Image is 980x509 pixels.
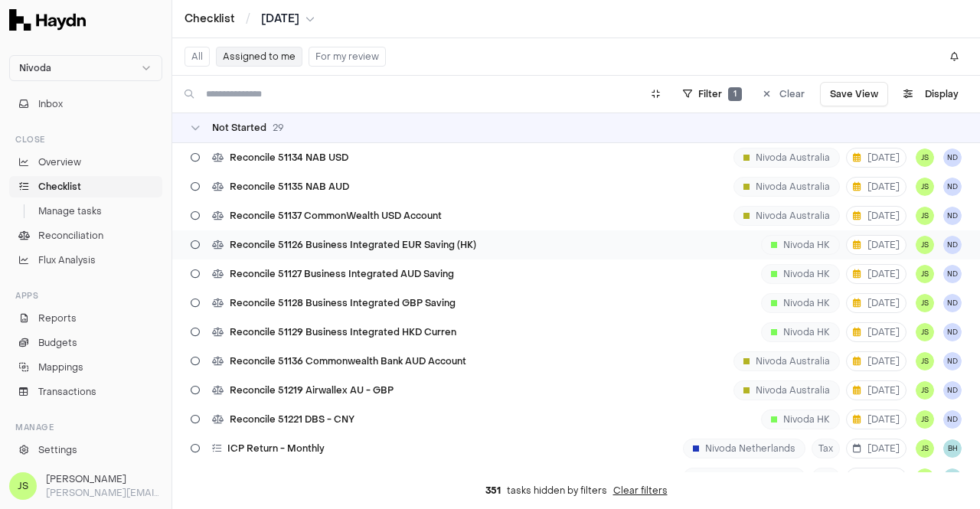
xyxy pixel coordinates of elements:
span: [DATE] [853,326,900,338]
span: [DATE] [853,152,900,164]
span: [DATE] [853,442,900,455]
span: [DATE] [853,268,900,280]
button: [DATE] [846,409,906,429]
span: JS [9,472,37,500]
div: Nivoda Australia [733,148,840,168]
button: Assigned to me [216,47,302,67]
span: Reconcile 51127 Business Integrated AUD Saving [230,268,454,280]
span: CBS Return - Monthly [227,471,328,484]
button: ND [943,178,962,196]
button: JS [916,207,934,225]
span: ND [943,294,962,312]
span: BH [943,439,962,458]
a: Mappings [9,357,162,378]
span: [DATE] [853,210,900,222]
span: [DATE] [853,181,900,193]
button: [DATE] [846,293,906,313]
span: Overview [38,155,81,169]
div: Nivoda HK [761,293,840,313]
h3: [PERSON_NAME] [46,472,162,486]
span: [DATE] [853,297,900,309]
span: [DATE] [853,471,900,484]
span: Not Started [212,122,266,134]
span: Flux Analysis [38,253,96,267]
button: JS [916,148,934,167]
a: Overview [9,152,162,173]
span: 1 [728,87,742,101]
div: Nivoda HK [761,322,840,342]
button: [DATE] [846,351,906,371]
button: JS [916,323,934,341]
div: Nivoda Australia [733,206,840,226]
button: JS [916,468,934,487]
span: Reconcile 51136 Commonwealth Bank AUD Account [230,355,466,367]
button: Clear [754,82,814,106]
button: ND [943,381,962,400]
button: ND [943,236,962,254]
button: Save View [820,82,888,106]
span: Inbox [38,97,63,111]
a: Manage tasks [9,201,162,222]
span: Filter [698,88,722,100]
button: JS [916,410,934,429]
a: Checklist [185,11,235,27]
span: Reconcile 51129 Business Integrated HKD Curren [230,326,456,338]
span: Reconcile 51219 Airwallex AU - GBP [230,384,394,396]
button: JS [916,439,934,458]
button: ND [943,352,962,370]
button: JS [916,265,934,283]
button: [DATE] [846,177,906,197]
div: Nivoda HK [761,235,840,255]
span: [DATE] [853,384,900,396]
button: JS [916,381,934,400]
button: Clear filters [613,485,668,497]
div: Nivoda Australia [733,177,840,197]
span: Reconcile 51221 DBS - CNY [230,413,354,426]
span: [DATE] [261,11,299,27]
div: Nivoda Australia [733,351,840,371]
span: Reconcile 51128 Business Integrated GBP Saving [230,297,456,309]
div: Nivoda HK [761,409,840,429]
span: JS [916,294,934,312]
span: [DATE] [853,355,900,367]
a: Reconciliation [9,225,162,246]
a: Transactions [9,381,162,403]
button: [DATE] [846,206,906,226]
span: 351 [485,485,501,497]
button: ND [943,148,962,167]
button: ND [943,265,962,283]
span: Reconcile 51126 Business Integrated EUR Saving (HK) [230,239,476,251]
span: ND [943,207,962,225]
a: Settings [9,439,162,461]
div: Nivoda Netherlands [683,468,805,488]
button: All [185,47,210,67]
button: [DATE] [846,148,906,168]
span: Budgets [38,336,77,350]
button: Display [894,82,968,106]
button: JS [916,352,934,370]
button: For my review [309,47,386,67]
span: / [243,11,253,26]
button: [DATE] [846,468,906,488]
div: Nivoda HK [761,264,840,284]
a: Reports [9,308,162,329]
span: ND [943,410,962,429]
button: ND [943,323,962,341]
span: [DATE] [853,239,900,251]
span: Reconciliation [38,229,103,243]
span: Transactions [38,385,96,399]
button: [DATE] [846,439,906,458]
button: [DATE] [846,322,906,342]
button: JS [916,178,934,196]
button: [DATE] [846,380,906,400]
